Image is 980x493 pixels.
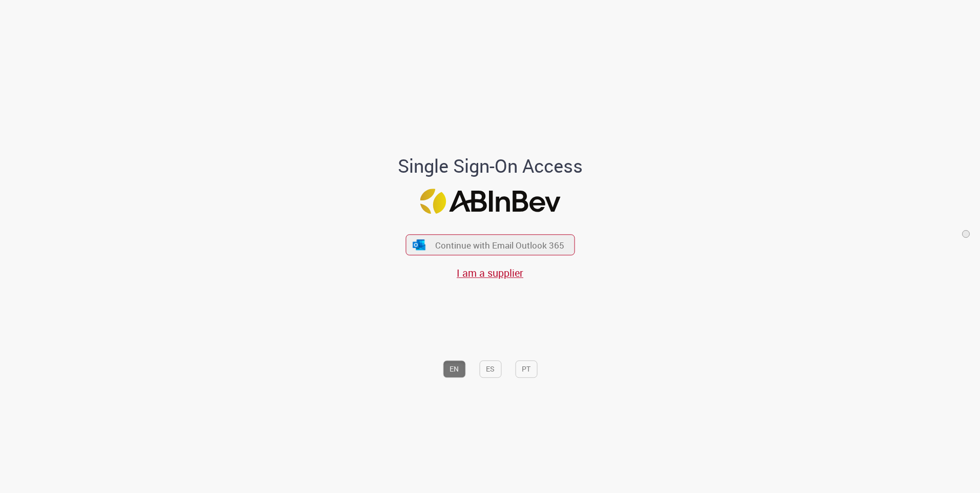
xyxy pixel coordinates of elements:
[515,360,537,378] button: PT
[443,360,465,378] button: EN
[479,360,501,378] button: ES
[348,156,632,177] h1: Single Sign-On Access
[412,239,426,250] img: ícone Azure/Microsoft 360
[963,230,969,238] img: hide.svg
[420,189,560,214] img: Logo ABInBev
[405,234,575,255] button: ícone Azure/Microsoft 360 Continue with Email Outlook 365
[435,239,564,251] span: Continue with Email Outlook 365
[457,266,523,280] a: I am a supplier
